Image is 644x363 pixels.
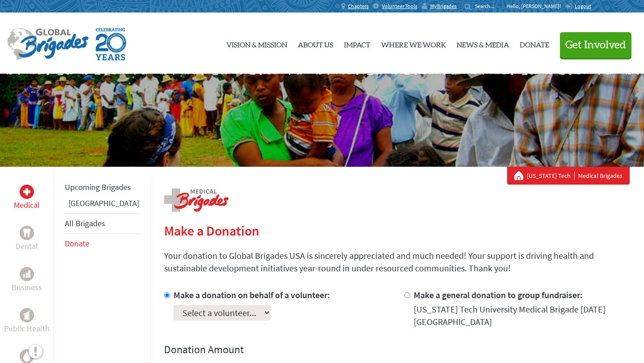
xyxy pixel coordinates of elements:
h2: Make a Donation [164,223,630,239]
p: Medical [14,199,40,211]
p: Your donation to Global Brigades USA is sincerely appreciated and much needed! Your support is dr... [164,249,630,274]
p: Dental [16,240,38,253]
div: Public Health [20,308,34,322]
div: Dental [20,226,34,240]
a: MedicalMedical [14,185,40,211]
a: [GEOGRAPHIC_DATA] [68,198,139,208]
p: Business [12,281,42,294]
a: BusinessBusiness [12,267,42,294]
a: Donate [520,20,549,67]
div: Business [20,267,34,281]
a: News & Media [457,20,509,67]
span: Volunteer Tools [382,3,417,10]
a: Upcoming Brigades [65,182,131,192]
img: Dental [23,228,30,237]
span: Chapters [348,3,369,10]
div: Medical [20,185,34,199]
p: Public Health [4,322,50,335]
li: All Brigades [65,213,139,234]
span: Logout [575,3,591,9]
div: Medical Brigades [514,171,623,180]
a: Logout [565,3,591,10]
li: Donate [65,234,139,253]
a: Public HealthPublic Health [4,308,50,335]
a: Where We Work [381,20,446,67]
input: Search... [475,3,500,9]
a: Donate [65,238,89,249]
label: Make a donation on behalf of a volunteer: [174,289,330,300]
li: Ghana [65,197,139,213]
span: Get Involved [565,40,626,51]
img: Public Health [23,311,30,320]
img: Medical [23,188,30,195]
a: Impact [344,20,370,67]
a: Vision & Mission [226,20,287,67]
span: MyBrigades [430,3,457,10]
a: About Us [298,20,333,67]
a: [US_STATE] Tech [527,171,575,180]
p: Hello, [PERSON_NAME]! [507,3,565,10]
li: Upcoming Brigades [65,177,139,197]
a: All Brigades [65,218,105,228]
img: Global Brigades Logo [7,28,89,60]
img: Water [23,351,30,361]
button: Get Involved [560,32,631,58]
h4: Donation Amount [164,342,630,357]
a: DentalDental [16,226,38,253]
img: Global Brigades Celebrating 20 Years [96,28,126,60]
div: [US_STATE] Tech University Medical Brigade [DATE] [GEOGRAPHIC_DATA] [414,303,630,328]
img: logo-medical.png [164,188,229,212]
img: Business [23,270,30,278]
label: Make a general donation to group fundraiser: [414,289,583,300]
